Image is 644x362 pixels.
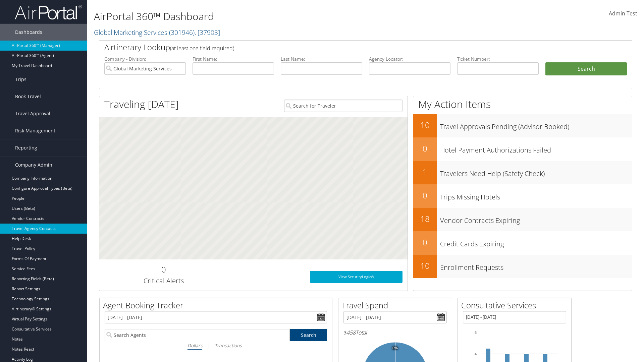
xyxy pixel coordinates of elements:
h2: Consultative Services [461,300,571,311]
tspan: 0% [392,346,398,350]
span: $458 [343,329,356,336]
h1: AirPortal 360™ Dashboard [94,9,456,23]
img: airportal-logo.png [15,4,82,20]
span: Travel Approval [15,105,50,122]
span: Book Travel [15,88,41,105]
h2: 10 [413,119,437,131]
h1: My Action Items [413,97,632,111]
input: Search for Traveler [284,100,402,112]
span: Trips [15,71,26,88]
h3: Travelers Need Help (Safety Check) [440,166,632,178]
label: Agency Locator: [369,56,450,62]
label: First Name: [193,56,274,62]
h2: Agent Booking Tracker [103,300,332,311]
a: 10Travel Approvals Pending (Advisor Booked) [413,114,632,137]
div: | [105,341,327,350]
h3: Travel Approvals Pending (Advisor Booked) [440,119,632,131]
label: Ticket Number: [457,56,539,62]
a: Global Marketing Services [94,28,220,37]
i: Dollars [187,342,202,349]
h2: 0 [104,264,223,275]
h3: Credit Cards Expiring [440,236,632,249]
a: 18Vendor Contracts Expiring [413,208,632,231]
h3: Vendor Contracts Expiring [440,213,632,225]
h3: Trips Missing Hotels [440,189,632,202]
h2: Travel Spend [342,300,452,311]
i: Transactions [215,342,241,349]
a: 10Enrollment Requests [413,255,632,278]
a: Search [290,329,327,341]
span: Company Admin [15,157,52,173]
span: ( 301946 ) [169,28,195,37]
span: Reporting [15,139,37,156]
h6: Total [343,329,447,336]
span: Dashboards [15,24,42,41]
a: View SecurityLogic® [310,271,402,283]
a: 0Credit Cards Expiring [413,231,632,255]
h2: 0 [413,143,437,154]
span: (at least one field required) [170,45,234,52]
h3: Critical Alerts [104,276,223,286]
input: Search Agents [105,329,290,341]
span: Risk Management [15,122,55,139]
a: Admin Test [609,3,637,24]
h2: Airtinerary Lookup [104,42,583,53]
h1: Traveling [DATE] [104,97,179,111]
h2: 1 [413,166,437,178]
h2: 0 [413,190,437,201]
h2: 0 [413,237,437,248]
a: 1Travelers Need Help (Safety Check) [413,161,632,184]
h3: Enrollment Requests [440,259,632,272]
span: , [ 37903 ] [195,28,220,37]
button: Search [545,62,627,76]
span: Admin Test [609,10,637,17]
h2: 10 [413,260,437,271]
label: Company - Division: [104,56,186,62]
a: 0Trips Missing Hotels [413,184,632,208]
label: Last Name: [281,56,362,62]
tspan: 6 [475,330,477,335]
tspan: 4 [475,352,477,356]
a: 0Hotel Payment Authorizations Failed [413,137,632,161]
h2: 18 [413,213,437,225]
h3: Hotel Payment Authorizations Failed [440,142,632,155]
